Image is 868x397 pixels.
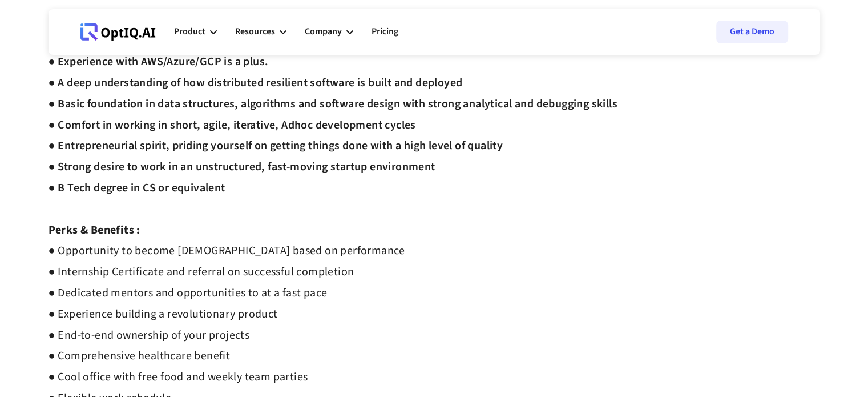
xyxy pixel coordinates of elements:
[372,15,398,49] a: Pricing
[80,15,156,49] a: Webflow Homepage
[174,24,205,39] div: Product
[305,15,353,49] div: Company
[235,15,286,49] div: Resources
[716,21,788,43] a: Get a Demo
[235,24,275,39] div: Resources
[49,222,140,238] strong: Perks & Benefits :
[174,15,217,49] div: Product
[305,24,342,39] div: Company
